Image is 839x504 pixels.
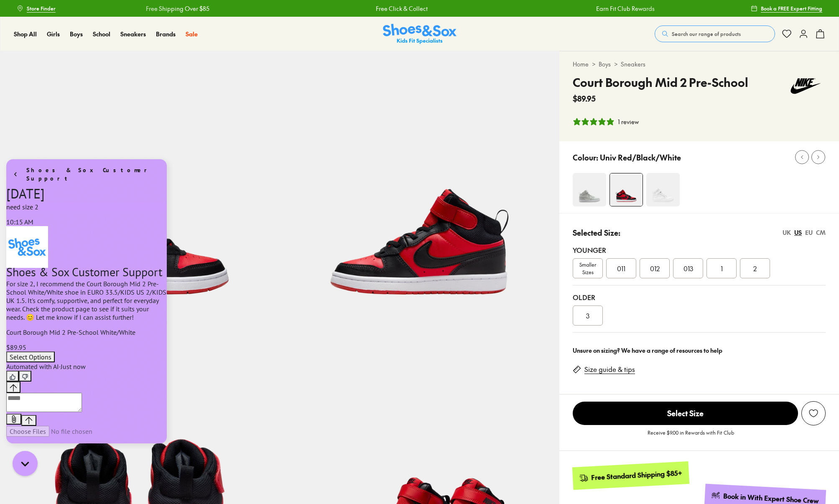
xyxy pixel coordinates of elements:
a: Sneakers [120,30,146,38]
p: Selected Size: [573,227,620,238]
h3: Shoes & Sox Customer Support [6,113,167,121]
div: Automated with AI · Just now [6,207,167,216]
div: US [794,228,802,237]
textarea: live chat message input [6,238,82,257]
span: Search our range of products [672,30,741,38]
div: > > [573,60,826,69]
span: Book a FREE Expert Fitting [761,5,822,12]
img: 4-537464_1 [573,173,606,206]
span: Select Size [573,402,798,425]
span: 3 [586,311,589,321]
img: SNS_Logo_Responsive.svg [383,24,456,44]
a: Book a FREE Expert Fitting [751,1,822,16]
span: 013 [683,263,693,273]
a: Boys [599,60,611,69]
p: Colour: [573,152,598,163]
p: need size 2 [6,48,167,56]
a: Boys [70,30,83,38]
button: Jump to the latest message [6,227,20,238]
h2: [DATE] [6,34,167,43]
a: Earn Fit Club Rewards [524,4,582,13]
div: 10:15 AM [6,63,167,71]
a: Size guide & tips [584,365,635,374]
a: Free Click & Collect [303,4,355,13]
button: Like [6,216,19,227]
button: 5 stars, 1 ratings [573,117,639,126]
iframe: Gorgias live chat messenger [8,448,42,479]
img: Vendor logo [785,74,826,99]
button: Add to Wishlist [801,401,826,425]
span: 012 [650,263,660,273]
div: CM [816,228,826,237]
div: For size 2, I recommend the Court Borough Mid 2 Pre-School White/White shoe in EURO 33.5/KIDS US ... [6,125,167,166]
a: Sale [186,30,198,38]
div: EU [805,228,813,237]
a: Brands [156,30,176,38]
a: Shoes & Sox [383,24,456,44]
img: 4-501880_1 [646,173,680,206]
span: Store Finder [27,5,56,12]
div: Free Standard Shipping $85+ [591,468,683,482]
span: 011 [617,263,625,273]
a: Shop All [14,30,37,38]
h1: Shoes & Sox Customer Support [26,11,163,28]
img: 4-501884_1 [610,173,643,206]
div: Older [573,292,826,302]
button: Add attachment [6,259,21,270]
a: Store Finder [17,1,56,16]
div: UK [783,228,791,237]
p: Receive $9.00 in Rewards with Fit Club [648,429,734,444]
a: Sneakers [621,60,645,69]
button: Dislike [19,216,31,227]
span: Select Options [10,198,51,206]
a: Girls [47,30,60,38]
span: $89.95 [573,93,596,104]
div: 1 review [618,117,639,126]
button: Select Options [6,196,55,207]
button: Select Size [573,401,798,425]
div: Younger [573,245,826,255]
div: Live chat window header [6,4,167,34]
button: Search our range of products [655,25,775,42]
a: Free Standard Shipping $85+ [572,461,689,490]
span: Smaller Sizes [573,261,602,276]
a: Home [573,60,589,69]
img: Shoes & Sox Customer Support [6,71,48,113]
a: School [93,30,110,38]
p: Univ Red/Black/White [600,152,681,163]
button: Send message [21,260,36,271]
div: Unsure on sizing? We have a range of resources to help [573,346,826,355]
div: Conversation messages [6,34,167,282]
span: 2 [753,263,757,273]
img: 5-501885_1 [280,51,559,331]
h4: Court Borough Mid 2 Pre-School [573,74,748,91]
button: go to home page [10,13,21,25]
span: 1 [721,263,723,273]
span: $89.95 [6,188,26,196]
a: Free Shipping Over $85 [73,4,137,13]
p: Court Borough Mid 2 Pre-School White/White [6,173,167,181]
